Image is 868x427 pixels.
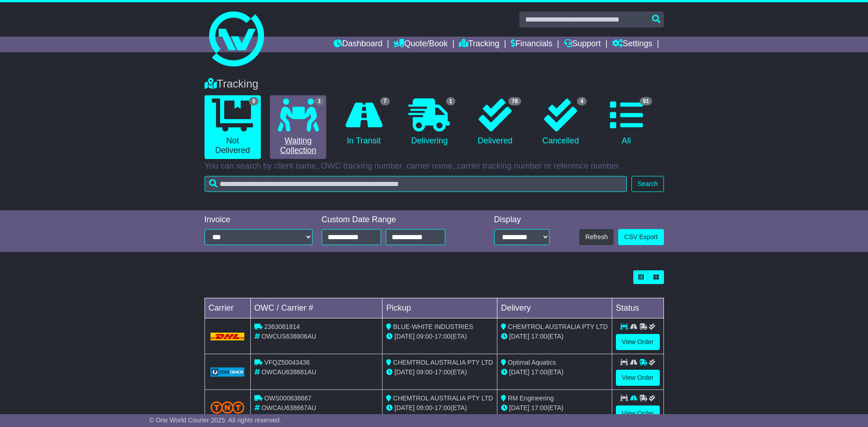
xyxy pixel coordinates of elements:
[446,97,456,105] span: 1
[383,298,497,318] td: Pickup
[205,161,664,171] p: You can search by client name, OWC tracking number, carrier name, carrier tracking number or refe...
[249,97,259,105] span: 9
[564,37,601,52] a: Support
[509,404,529,411] span: [DATE]
[509,368,529,376] span: [DATE]
[435,333,451,340] span: 17:00
[393,359,493,366] span: CHEMTROL AUSTRALIA PTY LTD
[579,229,614,245] button: Refresh
[205,298,250,318] td: Carrier
[250,298,383,318] td: OWC / Carrier #
[264,394,312,402] span: OWS000638667
[640,97,652,105] span: 91
[616,334,660,350] a: View Order
[205,95,261,159] a: 9 Not Delivered
[380,97,390,105] span: 7
[509,333,529,340] span: [DATE]
[401,95,458,149] a: 1 Delivering
[531,404,547,411] span: 17:00
[501,367,608,377] div: (ETA)
[508,97,521,105] span: 78
[334,37,383,52] a: Dashboard
[435,404,451,411] span: 17:00
[210,401,245,414] img: TNT_Domestic.png
[393,323,473,330] span: BLUE-WHITE INDUSTRIES
[386,332,493,341] div: - (ETA)
[261,333,316,340] span: OWCUS638806AU
[531,333,547,340] span: 17:00
[386,367,493,377] div: - (ETA)
[261,404,316,411] span: OWCAU638667AU
[531,368,547,376] span: 17:00
[508,359,556,366] span: Optimal Aquatics
[205,215,313,225] div: Invoice
[394,37,447,52] a: Quote/Book
[261,368,316,376] span: OWCAU638681AU
[394,368,415,376] span: [DATE]
[416,333,432,340] span: 09:00
[618,229,663,245] a: CSV Export
[264,359,310,366] span: VFQZ50043436
[200,77,669,91] div: Tracking
[416,368,432,376] span: 09:00
[467,95,523,149] a: 78 Delivered
[511,37,552,52] a: Financials
[616,405,660,422] a: View Order
[612,298,663,318] td: Status
[264,323,300,330] span: 2363081814
[577,97,587,105] span: 4
[210,367,245,377] img: GetCarrierServiceLogo
[322,215,469,225] div: Custom Date Range
[270,95,326,159] a: 1 Waiting Collection
[416,404,432,411] span: 09:00
[386,403,493,413] div: - (ETA)
[149,416,281,424] span: © One World Courier 2025. All rights reserved.
[612,37,652,52] a: Settings
[494,215,550,225] div: Display
[616,370,660,386] a: View Order
[335,95,392,149] a: 7 In Transit
[394,333,415,340] span: [DATE]
[598,95,654,149] a: 91 All
[508,323,608,330] span: CHEMTROL AUSTRALIA PTY LTD
[393,394,493,402] span: CHEMTROL AUSTRALIA PTY LTD
[210,333,245,340] img: DHL.png
[631,176,663,192] button: Search
[533,95,589,149] a: 4 Cancelled
[508,394,554,402] span: RM Engineering
[435,368,451,376] span: 17:00
[394,404,415,411] span: [DATE]
[459,37,499,52] a: Tracking
[497,298,612,318] td: Delivery
[501,403,608,413] div: (ETA)
[315,97,324,105] span: 1
[501,332,608,341] div: (ETA)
